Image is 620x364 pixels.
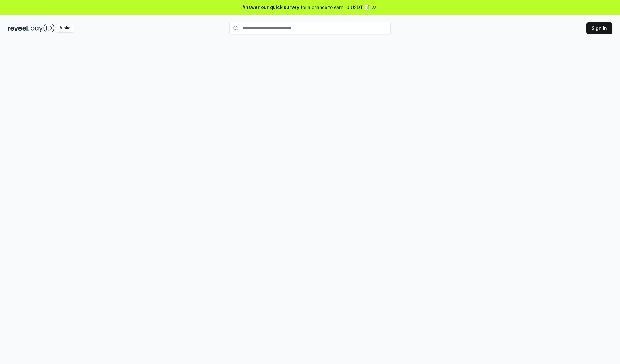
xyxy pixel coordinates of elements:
div: Alpha [56,24,74,32]
button: Sign In [586,22,612,34]
img: pay_id [31,24,55,32]
span: Answer our quick survey [243,4,299,11]
img: reveel_dark [8,24,29,32]
span: for a chance to earn 10 USDT 📝 [301,4,370,11]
